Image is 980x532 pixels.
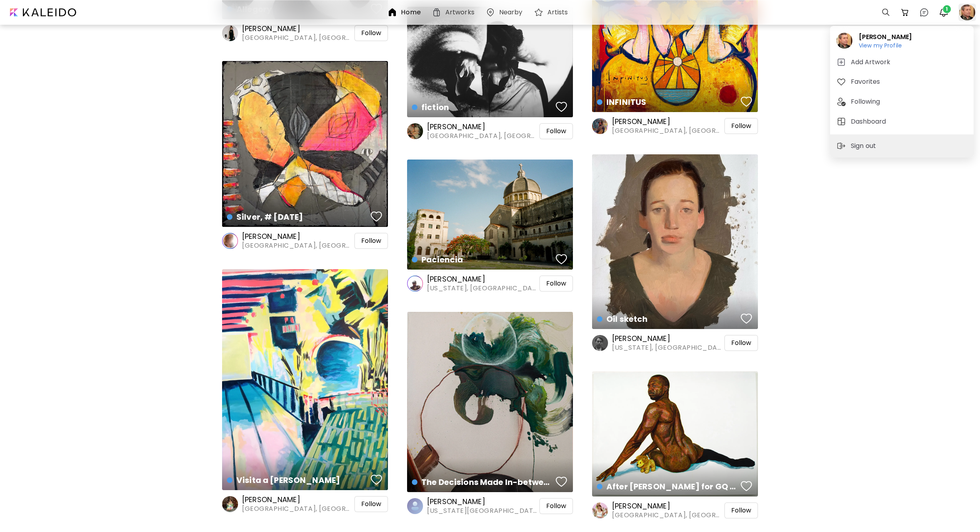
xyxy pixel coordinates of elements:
[836,117,846,126] img: tab
[836,77,846,87] img: tab
[836,57,846,67] img: tab
[836,97,846,106] img: tab
[833,94,970,110] button: tabFollowing
[859,42,912,49] h6: View my Profile
[833,114,970,130] button: tabDashboard
[851,117,888,126] h5: Dashboard
[851,141,878,151] p: Sign out
[833,54,970,70] button: tabAdd Artwork
[836,141,846,151] img: sign-out
[833,138,882,154] button: sign-outSign out
[851,77,882,87] h5: Favorites
[851,57,893,67] h5: Add Artwork
[833,74,970,90] button: tabFavorites
[851,97,882,106] h5: Following
[859,32,912,42] h2: [PERSON_NAME]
